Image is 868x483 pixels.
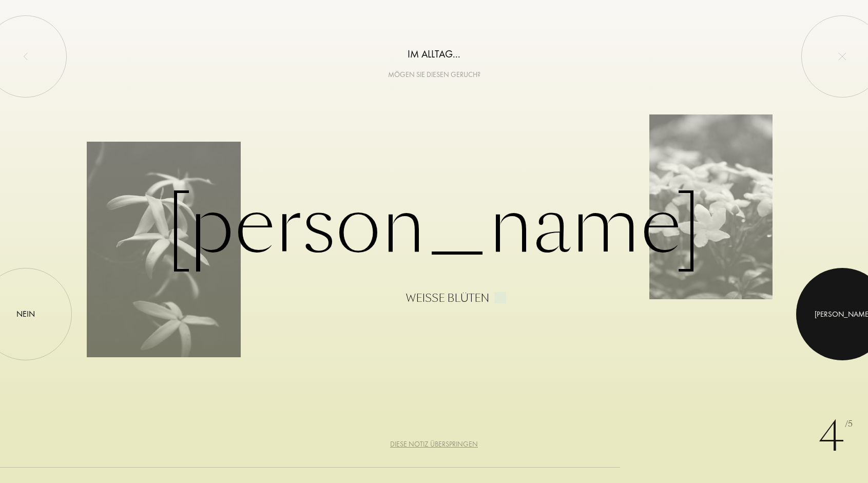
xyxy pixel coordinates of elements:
[22,52,30,61] img: left_onboard.svg
[406,292,489,304] div: Weiße Blüten
[845,418,853,430] span: /5
[390,439,478,450] div: Diese Notiz überspringen
[818,406,853,468] div: 4
[87,179,781,304] div: [PERSON_NAME]
[838,52,846,61] img: quit_onboard.svg
[16,308,35,320] div: Nein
